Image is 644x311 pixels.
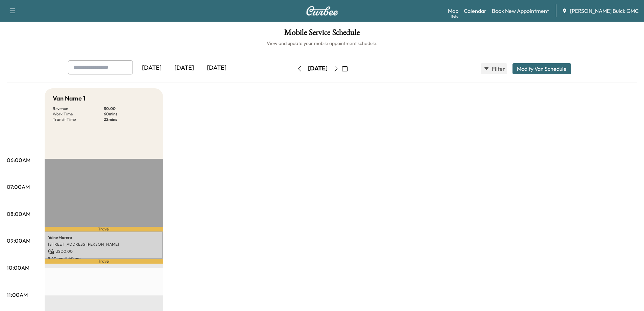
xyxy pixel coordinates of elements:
p: 60 mins [104,111,155,117]
p: 07:00AM [7,183,30,191]
p: Revenue [53,106,104,111]
p: 22 mins [104,117,155,122]
p: 06:00AM [7,156,30,164]
a: Book New Appointment [492,7,549,15]
div: Beta [451,14,458,19]
span: [PERSON_NAME] Buick GMC [570,7,639,15]
a: Calendar [464,7,486,15]
p: Transit Time [53,117,104,122]
button: Filter [481,63,507,74]
p: $ 0.00 [104,106,155,111]
div: [DATE] [200,60,233,76]
div: [DATE] [168,60,200,76]
img: Curbee Logo [306,6,338,16]
p: [STREET_ADDRESS][PERSON_NAME] [48,242,160,247]
p: Yoine Marero [48,235,160,240]
h1: Mobile Service Schedule [7,28,637,40]
p: 11:00AM [7,291,28,299]
p: 10:00AM [7,264,29,272]
p: Work Time [53,111,104,117]
p: Travel [45,227,163,231]
p: 8:40 am - 9:40 am [48,256,160,261]
h6: View and update your mobile appointment schedule. [7,40,637,47]
button: Modify Van Schedule [512,63,571,74]
div: [DATE] [308,64,328,73]
p: 09:00AM [7,237,30,245]
p: USD 0.00 [48,248,160,254]
p: 08:00AM [7,210,30,218]
div: [DATE] [136,60,168,76]
a: MapBeta [448,7,458,15]
p: Travel [45,259,163,264]
h5: Van Name 1 [53,94,86,103]
span: Filter [492,65,504,73]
